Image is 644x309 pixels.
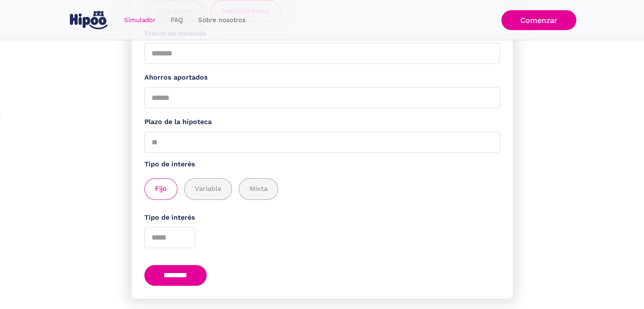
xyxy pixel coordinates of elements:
span: Fijo [155,184,167,194]
label: Tipo de interés [144,159,500,170]
label: Ahorros aportados [144,72,500,83]
div: add_description_here [144,178,500,200]
a: Simulador [116,12,163,28]
a: home [68,8,110,33]
span: Mixta [249,184,268,194]
span: Variable [195,184,221,194]
a: Sobre nosotros [191,12,253,28]
a: Comenzar [501,10,576,30]
a: FAQ [163,12,191,28]
label: Tipo de interés [144,212,500,223]
label: Plazo de la hipoteca [144,117,500,127]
